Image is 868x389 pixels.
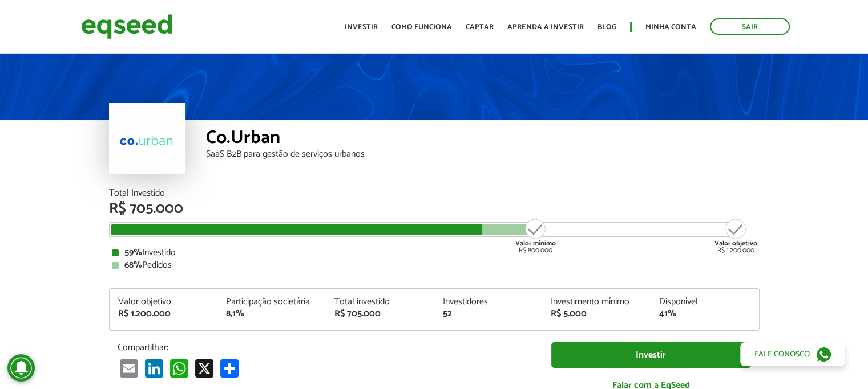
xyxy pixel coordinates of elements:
[391,23,452,31] a: Como funciona
[109,189,760,198] div: Total Investido
[124,245,142,260] strong: 59%
[714,238,757,249] strong: Valor objetivo
[124,257,142,273] strong: 68%
[334,297,426,307] div: Total investido
[118,359,140,378] a: Email
[740,342,845,366] a: Fale conosco
[226,309,317,319] div: 8,1%
[514,217,557,254] div: R$ 800.000
[507,23,584,31] a: Aprenda a investir
[112,261,757,270] div: Pedidos
[551,342,751,368] a: Investir
[193,359,216,378] a: X
[109,201,760,216] div: R$ 705.000
[714,217,757,254] div: R$ 1.200.000
[118,297,209,307] div: Valor objetivo
[645,23,696,31] a: Minha conta
[551,297,642,307] div: Investimento mínimo
[334,309,426,319] div: R$ 705.000
[442,297,534,307] div: Investidores
[551,309,642,319] div: R$ 5.000
[659,297,750,307] div: Disponível
[81,11,172,42] img: EqSeed
[206,129,760,150] div: Co.Urban
[143,359,165,378] a: LinkedIn
[710,18,790,35] a: Sair
[118,309,209,319] div: R$ 1.200.000
[118,342,534,353] p: Compartilhar:
[597,23,616,31] a: Blog
[226,297,317,307] div: Participação societária
[206,150,760,159] div: SaaS B2B para gestão de serviços urbanos
[515,238,556,249] strong: Valor mínimo
[659,309,750,319] div: 41%
[112,248,757,257] div: Investido
[442,309,534,319] div: 52
[345,23,378,31] a: Investir
[466,23,494,31] a: Captar
[168,359,191,378] a: WhatsApp
[218,359,241,378] a: Compartilhar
